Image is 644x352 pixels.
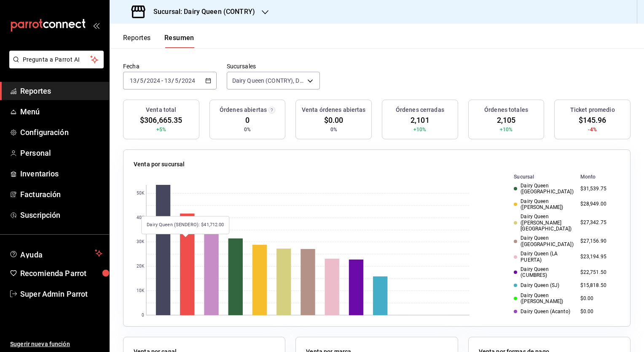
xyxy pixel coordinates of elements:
text: 10K [137,289,145,293]
span: $0.00 [324,114,343,126]
h3: Órdenes abiertas [220,106,267,114]
label: Sucursales [227,63,320,69]
span: / [179,77,181,84]
span: / [144,77,146,84]
span: Menú [20,106,102,117]
td: $27,342.75 [577,212,620,233]
h3: Sucursal: Dairy Queen (CONTRY) [147,7,255,17]
span: +10% [500,126,513,133]
td: $22,751.50 [577,265,620,280]
span: Recomienda Parrot [20,268,102,279]
span: 2,101 [411,114,429,126]
span: 0% [244,126,251,133]
span: $306,665.35 [140,114,182,126]
div: Dairy Queen ([PERSON_NAME]) [514,292,573,305]
label: Fecha [123,63,217,69]
td: $31,539.75 [577,181,620,197]
span: Ayuda [20,248,91,258]
button: Reportes [123,34,151,48]
div: Dairy Queen ([PERSON_NAME][GEOGRAPHIC_DATA]) [514,214,573,232]
div: Dairy Queen (Acanto) [514,309,573,314]
span: Pregunta a Parrot AI [23,55,91,64]
span: +5% [156,126,166,133]
text: 50K [137,191,145,196]
text: 30K [137,240,145,244]
span: Inventarios [20,168,102,179]
text: 20K [137,264,145,269]
div: Dairy Queen ([PERSON_NAME]) [514,198,573,211]
h3: Ticket promedio [570,106,615,114]
span: Personal [20,147,102,159]
span: Reportes [20,85,102,97]
td: $0.00 [577,291,620,306]
span: Configuración [20,127,102,138]
text: 0 [142,313,144,318]
input: -- [164,77,172,84]
span: / [137,77,140,84]
h3: Órdenes cerradas [396,106,444,114]
span: 0% [330,126,337,133]
th: Sucursal [500,172,577,181]
span: Sugerir nueva función [10,340,102,349]
div: Dairy Queen (LA PUERTA) [514,251,573,263]
span: Suscripción [20,209,102,221]
input: -- [129,77,137,84]
button: Pregunta a Parrot AI [9,51,104,68]
td: $28,949.00 [577,197,620,212]
input: ---- [146,77,161,84]
th: Monto [577,172,620,181]
span: Facturación [20,189,102,200]
span: -4% [588,126,596,133]
td: $0.00 [577,306,620,317]
td: $15,818.50 [577,280,620,291]
div: Dairy Queen ([GEOGRAPHIC_DATA]) [514,183,573,195]
input: -- [140,77,144,84]
div: Dairy Queen (CUMBRES) [514,266,573,279]
span: +10% [413,126,427,133]
span: / [172,77,174,84]
span: - [161,77,163,84]
span: $145.96 [579,114,606,126]
h3: Venta órdenes abiertas [302,106,366,114]
a: Pregunta a Parrot AI [6,61,104,70]
button: open_drawer_menu [93,22,99,29]
h3: Órdenes totales [484,106,528,114]
span: 0 [245,114,250,126]
div: Dairy Queen ([GEOGRAPHIC_DATA]) [514,235,573,247]
p: Venta por sucursal [134,160,185,169]
text: 40K [137,216,145,220]
input: -- [174,77,179,84]
button: Resumen [164,34,194,48]
td: $23,194.95 [577,249,620,265]
span: 2,105 [497,114,516,126]
td: $27,156.90 [577,233,620,249]
span: Super Admin Parrot [20,288,102,300]
span: Dairy Queen (CONTRY), Dairy Queen (SENDERO), Dairy Queen (CUMBRES), Dairy Queen ([GEOGRAPHIC_DATA... [232,76,305,85]
input: ---- [181,77,196,84]
div: navigation tabs [123,34,194,48]
h3: Venta total [146,106,176,114]
div: Dairy Queen (SJ) [514,282,573,288]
